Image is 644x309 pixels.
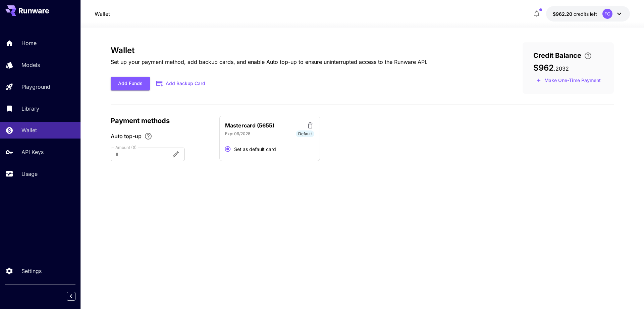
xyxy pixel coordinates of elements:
div: FC [602,9,612,19]
button: Enter your card details and choose an Auto top-up amount to avoid service interruptions. We'll au... [581,52,595,60]
p: API Keys [21,148,44,156]
a: Wallet [95,10,110,18]
span: Set as default card [234,146,276,153]
span: $962 [533,63,554,73]
button: Make a one-time, non-recurring payment [533,75,604,86]
button: $962.2032FC [546,6,630,22]
p: Playground [21,83,50,91]
span: Credit Balance [533,50,581,61]
button: Enable Auto top-up to ensure uninterrupted service. We'll automatically bill the chosen amount wh... [142,132,155,140]
p: Home [21,39,37,47]
p: Payment methods [111,116,211,126]
p: Set up your payment method, add backup cards, and enable Auto top-up to ensure uninterrupted acce... [111,58,428,66]
button: Add Funds [111,77,150,90]
button: Add Backup Card [150,77,212,90]
p: Library [21,105,39,113]
span: $962.20 [553,11,574,17]
p: Exp: 09/2028 [225,131,250,137]
p: Settings [21,267,42,275]
p: Models [21,61,40,69]
span: Default [296,131,314,137]
nav: breadcrumb [95,10,110,18]
p: Usage [21,170,38,178]
div: $962.2032 [553,10,597,17]
span: . 2032 [554,65,569,72]
p: Wallet [21,126,37,134]
div: Collapse sidebar [72,290,80,302]
span: credits left [574,11,597,17]
button: Collapse sidebar [67,292,75,301]
p: Mastercard (5655) [225,121,274,129]
h3: Wallet [111,46,428,55]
